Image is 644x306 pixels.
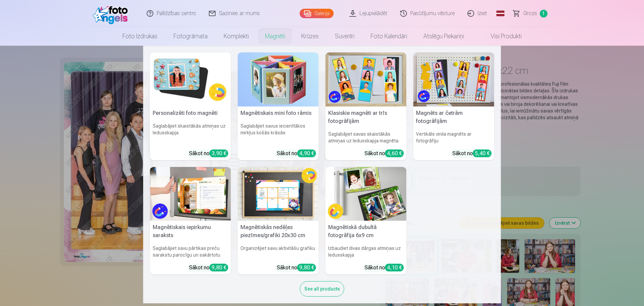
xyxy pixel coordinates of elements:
div: See all products [300,281,344,297]
h5: Magnētiskā dubultā fotogrāfija 6x9 cm [326,221,407,242]
img: Magnēts ar četrām fotogrāfijām [413,52,494,106]
h5: Klasiskie magnēti ar trīs fotogrāfijām [326,106,407,128]
img: Magnētiskais iepirkumu saraksts [150,167,231,221]
img: Magnētiskā dubultā fotogrāfija 6x9 cm [326,167,407,221]
div: 4,60 € [385,149,404,157]
a: Komplekti [216,27,257,46]
a: Galerija [300,9,334,18]
h6: Izbaudiet divas dārgas atmiņas uz ledusskapja [326,242,407,261]
a: Fotogrāmata [165,27,216,46]
div: 4,90 € [297,149,316,157]
div: Sākot no [277,264,316,272]
h6: Saglabājiet skaistākās atmiņas uz ledusskapja [150,120,231,147]
img: Magnētiskās nedēļas piezīmes/grafiki 20x30 cm [238,167,319,221]
a: Magnētiskā dubultā fotogrāfija 6x9 cmMagnētiskā dubultā fotogrāfija 6x9 cmIzbaudiet divas dārgas ... [326,167,407,275]
a: Magnēts ar četrām fotogrāfijāmMagnēts ar četrām fotogrāfijāmVertikāls vinila magnēts ar fotogrāfi... [413,52,494,160]
h6: Saglabājiet savas skaistākās atmiņas uz ledusskapja magnēta [326,128,407,147]
h5: Magnētiskās nedēļas piezīmes/grafiki 20x30 cm [238,221,319,242]
a: Magnēti [257,27,293,46]
a: Atslēgu piekariņi [415,27,472,46]
span: 1 [540,10,547,17]
div: Sākot no [189,264,228,272]
div: Sākot no [452,149,492,158]
a: Personalizēti foto magnētiPersonalizēti foto magnētiSaglabājiet skaistākās atmiņas uz ledusskapja... [150,52,231,160]
a: Suvenīri [327,27,363,46]
a: See all products [300,285,344,292]
div: 5,40 € [473,149,492,157]
a: Magnētiskais iepirkumu sarakstsMagnētiskais iepirkumu sarakstsSaglabājiet savu pārtikas preču sar... [150,167,231,275]
a: Magnētiskās nedēļas piezīmes/grafiki 20x30 cmMagnētiskās nedēļas piezīmes/grafiki 20x30 cmOrganiz... [238,167,319,275]
h6: Organizējiet savu aktivitāšu grafiku [238,242,319,261]
div: Sākot no [189,149,228,158]
div: 9,80 € [210,264,228,271]
h5: Personalizēti foto magnēti [150,106,231,120]
a: Foto kalendāri [363,27,415,46]
img: /fa1 [93,3,131,24]
a: Foto izdrukas [114,27,165,46]
a: Visi produkti [472,27,530,46]
div: 3,90 € [210,149,228,157]
h5: Magnētiskais mini foto rāmis [238,106,319,120]
div: 4,10 € [385,264,404,271]
a: Klasiskie magnēti ar trīs fotogrāfijāmKlasiskie magnēti ar trīs fotogrāfijāmSaglabājiet savas ska... [326,52,407,160]
h6: Vertikāls vinila magnēts ar fotogrāfiju [413,128,494,147]
h6: Saglabājiet savus iecienītākos mirkļus košās krāsās [238,120,319,147]
div: Sākot no [365,264,404,272]
a: Magnētiskais mini foto rāmisMagnētiskais mini foto rāmisSaglabājiet savus iecienītākos mirkļus ko... [238,52,319,160]
div: Sākot no [365,149,404,158]
span: Grozs [523,9,537,17]
h5: Magnētiskais iepirkumu saraksts [150,221,231,242]
a: Krūzes [293,27,327,46]
img: Klasiskie magnēti ar trīs fotogrāfijām [326,52,407,106]
img: Magnētiskais mini foto rāmis [238,52,319,106]
h5: Magnēts ar četrām fotogrāfijām [413,106,494,128]
div: Sākot no [277,149,316,158]
h6: Saglabājiet savu pārtikas preču sarakstu parocīgu un sakārtotu [150,242,231,261]
div: 9,80 € [297,264,316,271]
img: Personalizēti foto magnēti [150,52,231,106]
